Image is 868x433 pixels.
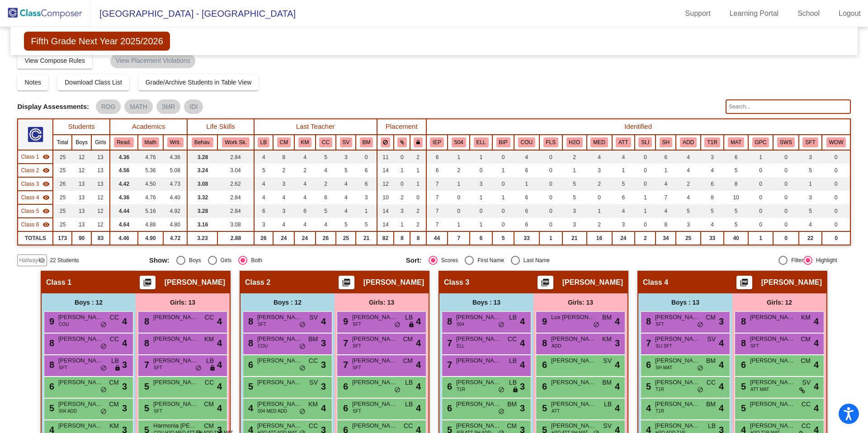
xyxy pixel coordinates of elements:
[91,191,110,204] td: 12
[53,204,72,218] td: 25
[316,177,336,191] td: 2
[426,135,448,150] th: Individualized Education Plan
[726,99,850,114] input: Search...
[724,150,748,164] td: 6
[722,6,786,21] a: Learning Portal
[110,150,138,164] td: 4.36
[656,204,676,218] td: 4
[21,207,39,215] span: Class 5
[635,150,656,164] td: 0
[124,99,153,114] mat-chip: MATH
[410,150,426,164] td: 2
[24,32,170,51] span: Fifth Grade Next Year 2025/2026
[514,150,539,164] td: 4
[142,278,153,291] mat-icon: picture_as_pdf
[222,137,249,147] button: Work Sk.
[336,164,356,177] td: 5
[356,177,377,191] td: 6
[18,204,53,218] td: Hjordis Rivet - No Class Name
[72,150,91,164] td: 12
[562,177,587,191] td: 5
[167,137,184,147] button: Writ.
[254,164,274,177] td: 5
[790,6,827,21] a: School
[110,218,138,231] td: 4.64
[802,137,818,147] button: SFT
[65,79,122,86] span: Download Class List
[316,164,336,177] td: 4
[53,150,72,164] td: 25
[187,191,217,204] td: 3.32
[21,166,39,174] span: Class 2
[514,177,539,191] td: 1
[676,191,701,204] td: 4
[138,74,259,90] button: Grade/Archive Students in Table View
[701,135,724,150] th: Title I Reading (Sees Ashley, Sarah, Courtney, Trish or has literacy partners)
[254,191,274,204] td: 4
[822,204,850,218] td: 0
[138,164,163,177] td: 5.36
[676,164,701,177] td: 4
[187,150,217,164] td: 3.28
[91,150,110,164] td: 13
[21,153,39,161] span: Class 1
[356,218,377,231] td: 5
[72,135,91,150] th: Boys
[336,218,356,231] td: 5
[748,164,773,177] td: 0
[17,103,89,111] span: Display Assessments:
[18,191,53,204] td: Bekki Moser - No Class Name
[356,204,377,218] td: 1
[184,99,203,114] mat-chip: IDI
[430,137,444,147] button: IEP
[341,278,352,291] mat-icon: picture_as_pdf
[562,191,587,204] td: 5
[676,204,701,218] td: 5
[187,119,254,135] th: Life Skills
[704,137,720,147] button: T1R
[57,74,129,90] button: Download Class List
[426,164,448,177] td: 6
[752,137,769,147] button: GPC
[539,135,562,150] th: Family Link Services
[656,191,676,204] td: 7
[114,137,134,147] button: Read.
[24,79,41,86] span: Notes
[336,150,356,164] td: 3
[748,150,773,164] td: 1
[736,276,752,289] button: Print Students Details
[163,164,188,177] td: 5.08
[294,135,315,150] th: Karen Mazur
[799,150,822,164] td: 3
[587,164,612,177] td: 3
[748,191,773,204] td: 0
[448,191,470,204] td: 0
[538,276,553,289] button: Print Students Details
[217,177,254,191] td: 2.62
[701,204,724,218] td: 5
[587,135,612,150] th: Medical Needs (i.e., meds, bathroom, severe allergies, medical diagnosis)
[17,52,92,69] button: View Compose Rules
[138,177,163,191] td: 4.50
[822,191,850,204] td: 0
[273,177,294,191] td: 3
[294,218,315,231] td: 4
[616,137,631,147] button: ATT
[18,177,53,191] td: Hallie Anscombe - No Class Name
[492,191,514,204] td: 1
[316,191,336,204] td: 6
[163,191,188,204] td: 4.40
[701,164,724,177] td: 4
[773,135,799,150] th: SWIS data and behavior rating are aligned.
[72,218,91,231] td: 13
[254,177,274,191] td: 4
[18,218,53,231] td: Zack Korienek - No Class Name
[273,204,294,218] td: 3
[377,204,394,218] td: 14
[42,180,50,188] mat-icon: visibility
[701,150,724,164] td: 3
[254,204,274,218] td: 6
[822,150,850,164] td: 0
[612,204,635,218] td: 4
[356,135,377,150] th: Brad Moelker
